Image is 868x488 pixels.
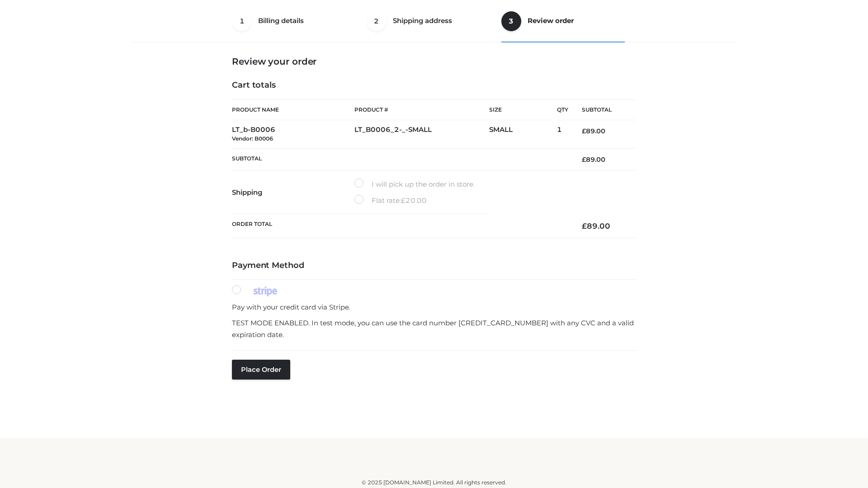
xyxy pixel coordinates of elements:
td: 1 [557,120,568,149]
p: TEST MODE ENABLED. In test mode, you can use the card number [CREDIT_CARD_NUMBER] with any CVC an... [232,317,636,340]
bdi: 89.00 [582,221,610,230]
span: £ [401,196,406,205]
th: Shipping [232,171,354,214]
th: Product # [354,99,489,120]
bdi: 89.00 [582,155,605,164]
td: LT_b-B0006 [232,120,354,149]
th: Subtotal [232,148,568,170]
span: £ [582,155,586,164]
th: Product Name [232,99,354,120]
th: Order Total [232,214,568,238]
label: Flat rate: [354,195,427,206]
span: £ [582,127,586,135]
td: LT_B0006_2-_-SMALL [354,120,489,149]
p: Pay with your credit card via Stripe. [232,301,636,313]
bdi: 89.00 [582,127,605,135]
th: Qty [557,99,568,120]
h4: Cart totals [232,80,636,90]
div: © 2025 [DOMAIN_NAME] Limited. All rights reserved. [134,478,734,487]
label: I will pick up the order in store. [354,178,475,190]
h3: Review your order [232,56,636,67]
td: SMALL [489,120,557,149]
h4: Payment Method [232,261,636,271]
th: Subtotal [568,100,636,120]
button: Place order [232,360,290,380]
small: Vendor: B0006 [232,135,273,142]
th: Size [489,100,552,120]
bdi: 20.00 [401,196,427,205]
span: £ [582,221,587,230]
